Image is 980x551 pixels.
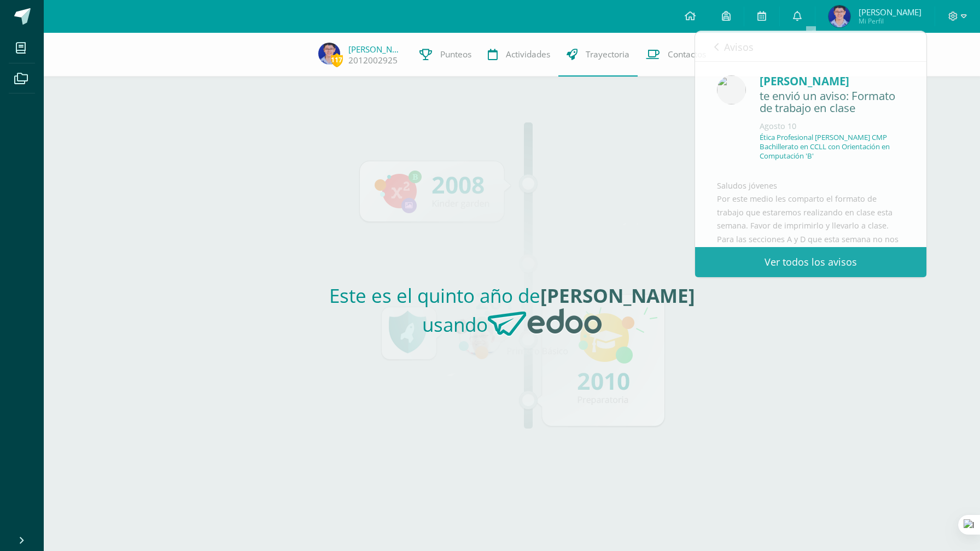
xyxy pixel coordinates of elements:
img: eac8305da70ec4796f38150793d9e04f.png [318,43,340,65]
h2: Este es el quinto año de usando [265,283,760,345]
span: Mi Perfil [859,16,921,26]
img: eac8305da70ec4796f38150793d9e04f.png [829,5,850,27]
span: Actividades [506,49,550,60]
a: Ver todos los avisos [695,247,926,277]
span: [PERSON_NAME] [859,7,921,17]
a: Punteos [411,33,480,77]
strong: [PERSON_NAME] [540,283,695,308]
span: Trayectoria [586,49,629,60]
p: Ética Profesional [PERSON_NAME] CMP Bachillerato en CCLL con Orientación en Computación 'B' [760,133,905,161]
span: Punteos [440,49,471,60]
a: Contactos [638,33,714,77]
a: 2012002925 [348,55,398,66]
span: Contactos [668,49,706,60]
div: [PERSON_NAME] [760,73,905,90]
span: 117 [331,53,343,67]
div: te envió un aviso: Formato de trabajo en clase [760,90,905,115]
a: Actividades [480,33,558,77]
a: Trayectoria [558,33,638,77]
img: 6dfd641176813817be49ede9ad67d1c4.png [717,75,746,104]
div: Agosto 10 [760,121,905,132]
a: [PERSON_NAME] [348,44,403,55]
span: Avisos [724,40,754,54]
div: Saludos jóvenes Por este medio les comparto el formato de trabajo que estaremos realizando en cla... [717,179,905,415]
img: Edoo [488,308,602,337]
